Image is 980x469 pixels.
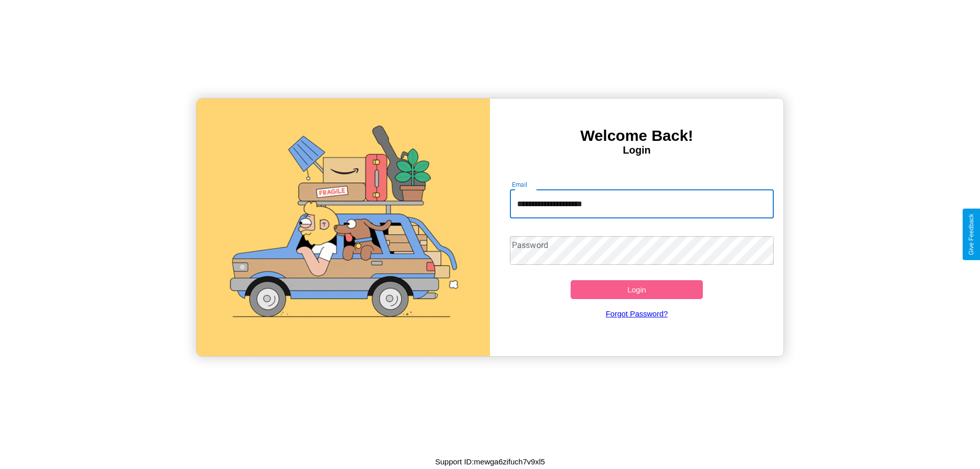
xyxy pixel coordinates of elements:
img: gif [197,98,490,356]
h4: Login [490,144,783,156]
p: Support ID: mewga6zifuch7v9xl5 [435,455,545,468]
div: Give Feedback [968,214,975,255]
h3: Welcome Back! [490,127,783,144]
label: Email [512,180,528,189]
button: Login [571,280,703,299]
a: Forgot Password? [505,299,769,328]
